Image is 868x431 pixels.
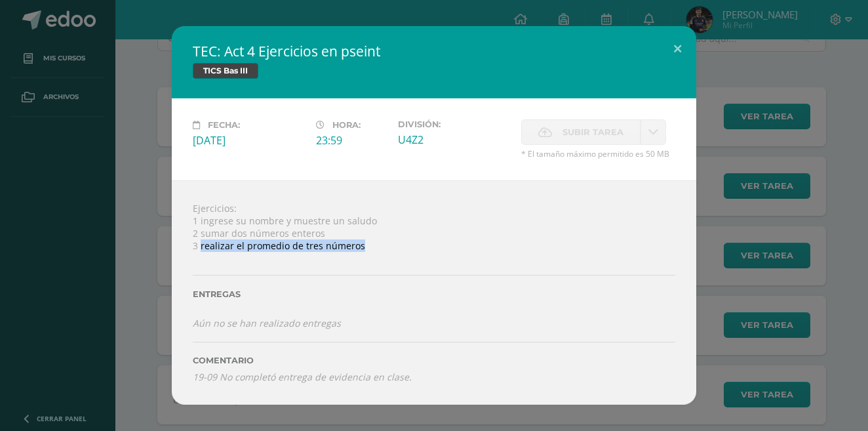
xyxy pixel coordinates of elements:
button: Close (Esc) [659,26,696,71]
span: * El tamaño máximo permitido es 50 MB [521,148,675,159]
span: Fecha: [208,120,240,130]
span: Hora: [332,120,361,130]
span: Subir tarea [562,120,623,144]
a: La fecha de entrega ha expirado [641,119,666,145]
i: Aún no se han realizado entregas [193,317,341,329]
label: Comentario [193,356,675,365]
label: La fecha de entrega ha expirado [521,119,641,145]
i: 19-09 No completó entrega de evidencia en clase. [193,371,412,383]
div: [DATE] [193,133,306,148]
div: Ejercicios: 1 ingrese su nombre y muestre un saludo 2 sumar dos números enteros 3 realizar el pro... [172,180,696,404]
label: Entregas [193,289,675,299]
span: TICS Bas III [193,63,258,79]
label: División: [398,119,511,129]
h2: TEC: Act 4 Ejercicios en pseint [193,42,675,60]
div: 23:59 [316,133,387,148]
div: U4Z2 [398,133,511,147]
